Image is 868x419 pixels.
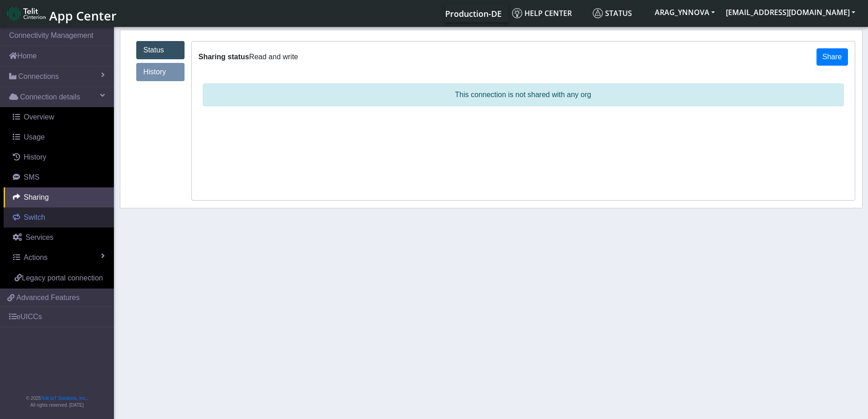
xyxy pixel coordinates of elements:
span: Sharing [24,193,49,201]
img: knowledge.svg [512,8,522,18]
span: Usage [24,133,45,141]
a: Services [4,228,114,248]
span: Production-DE [445,8,502,19]
img: status.svg [593,8,603,18]
a: Sharing [4,187,114,207]
a: Status [589,4,649,22]
a: SMS [4,167,114,187]
a: Switch [4,207,114,228]
a: Your current platform instance [445,4,501,22]
span: Advanced Features [16,292,80,303]
span: Read and write [249,53,298,61]
span: Connections [18,71,59,82]
a: Telit IoT Solutions, Inc. [41,396,87,401]
span: App Center [49,7,117,24]
img: logo-telit-cinterion-gw-new.png [7,6,46,21]
span: History [24,153,46,161]
button: [EMAIL_ADDRESS][DOMAIN_NAME] [720,4,861,21]
span: Legacy portal connection [22,274,103,282]
span: Sharing status [199,53,249,61]
a: Help center [508,4,589,22]
a: Overview [4,107,114,127]
a: Actions [4,248,114,268]
a: Status [136,41,185,59]
p: This connection is not shared with any org [203,83,844,106]
span: Switch [24,213,45,221]
span: Actions [24,253,47,261]
span: Status [593,8,632,18]
a: History [136,63,185,81]
button: ARAG_YNNOVA [649,4,720,21]
span: SMS [24,173,40,181]
span: Help center [512,8,572,18]
span: Services [26,233,53,241]
a: App Center [7,4,115,23]
a: History [4,147,114,167]
span: Overview [24,113,54,121]
a: Usage [4,127,114,147]
button: Share [817,48,848,66]
span: Connection details [20,92,80,103]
